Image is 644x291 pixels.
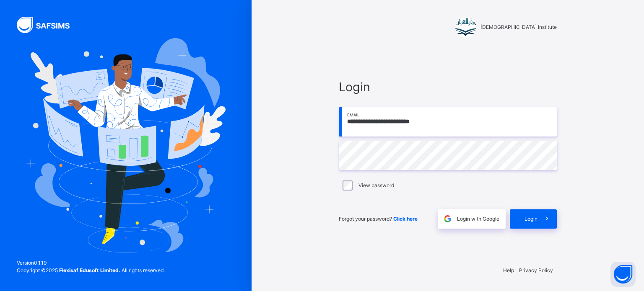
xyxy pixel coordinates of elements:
[17,17,80,33] img: SAFSIMS Logo
[59,267,120,273] strong: Flexisaf Edusoft Limited.
[443,214,452,224] img: google.396cfc9801f0270233282035f929180a.svg
[26,38,226,252] img: Hero Image
[503,267,514,273] a: Help
[17,267,165,273] span: Copyright © 2025 All rights reserved.
[339,78,557,96] span: Login
[610,262,636,287] button: Open asap
[519,267,553,273] a: Privacy Policy
[393,216,418,222] a: Click here
[17,259,165,267] span: Version 0.1.19
[525,215,538,223] span: Login
[457,215,499,223] span: Login with Google
[358,182,394,189] label: View password
[339,216,418,222] span: Forgot your password?
[480,23,557,31] span: [DEMOGRAPHIC_DATA] Institute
